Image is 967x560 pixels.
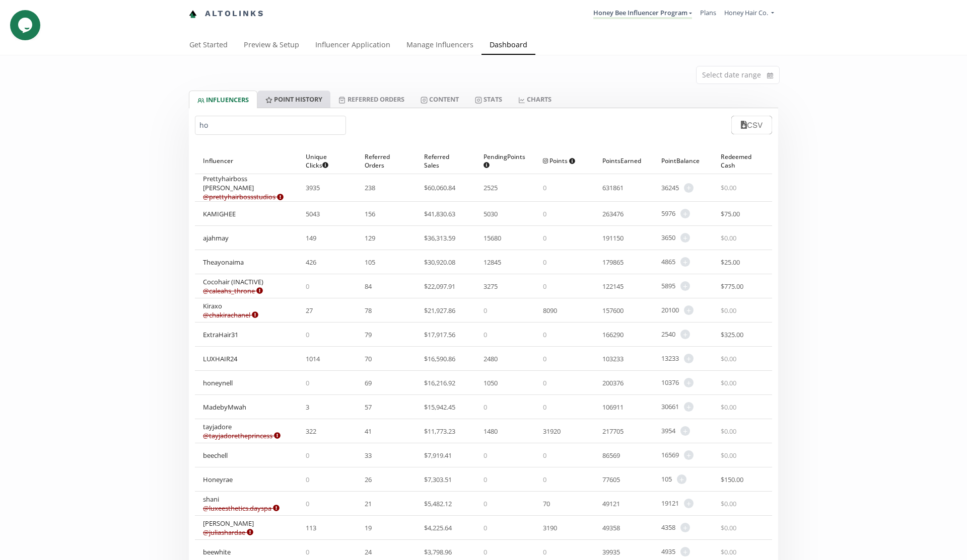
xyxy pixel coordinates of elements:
[543,451,546,460] span: 0
[510,91,560,108] a: CHARTS
[365,403,372,412] span: 57
[306,354,320,363] span: 1014
[661,450,679,460] span: 16569
[189,10,197,18] img: favicon-32x32.png
[767,70,773,81] svg: calendar
[203,431,281,440] a: @tayjadoretheprincess
[203,378,233,387] div: honeynell
[365,306,372,315] span: 78
[724,8,774,20] a: Honey Hair Co.
[661,378,679,387] span: 10376
[365,499,372,508] span: 21
[684,450,694,460] span: +
[602,547,620,556] span: 39935
[424,209,455,218] span: $ 41,830.63
[306,547,309,556] span: 0
[203,192,284,201] a: @prettyhairbossstudios
[602,183,624,192] span: 631861
[721,282,743,291] span: $ 775.00
[203,277,263,295] div: Cocohair (INACTIVE)
[483,152,525,170] span: Pending Points
[307,36,398,56] a: Influencer Application
[661,523,675,532] span: 4358
[306,233,316,243] span: 149
[203,209,236,218] div: KAMIGHEE
[483,282,498,291] span: 3275
[543,403,546,412] span: 0
[661,474,672,484] span: 105
[483,306,487,315] span: 0
[306,451,309,460] span: 0
[365,233,375,243] span: 129
[424,306,455,315] span: $ 21,927.86
[306,183,320,192] span: 3935
[680,330,690,339] span: +
[661,426,675,436] span: 3954
[483,354,498,363] span: 2480
[680,257,690,267] span: +
[661,330,675,339] span: 2540
[398,36,481,56] a: Manage Influencers
[661,305,679,315] span: 20100
[424,354,455,363] span: $ 16,590.86
[721,427,736,436] span: $ 0.00
[424,233,455,243] span: $ 36,313.59
[483,233,501,243] span: 15680
[203,519,254,537] div: [PERSON_NAME]
[203,258,244,267] div: Theayonaima
[483,475,487,484] span: 0
[203,475,233,484] div: Honeyrae
[721,547,736,556] span: $ 0.00
[543,547,546,556] span: 0
[543,258,546,267] span: 0
[481,36,535,56] a: Dashboard
[721,209,740,218] span: $ 75.00
[721,403,736,412] span: $ 0.00
[602,330,624,339] span: 166290
[680,547,690,556] span: +
[412,91,467,108] a: Content
[602,475,620,484] span: 77605
[181,36,236,56] a: Get Started
[424,451,452,460] span: $ 7,919.41
[602,523,620,532] span: 49358
[365,451,372,460] span: 33
[661,547,675,556] span: 4935
[543,330,546,339] span: 0
[306,330,309,339] span: 0
[731,116,772,134] button: CSV
[306,282,309,291] span: 0
[203,504,280,513] a: @luxeesthetics.dayspa
[721,451,736,460] span: $ 0.00
[203,174,290,201] div: Prettyhairboss [PERSON_NAME]
[203,528,253,537] a: @juliashardae
[424,148,467,174] div: Referred Sales
[203,286,263,295] a: @caleahs_throne
[661,281,675,291] span: 5895
[306,209,320,218] span: 5043
[365,475,372,484] span: 26
[602,499,620,508] span: 49121
[543,209,546,218] span: 0
[602,403,624,412] span: 106911
[203,354,237,363] div: LUXHAIR24
[602,427,624,436] span: 217705
[680,209,690,218] span: +
[661,148,705,174] div: Point Balance
[424,282,455,291] span: $ 22,097.91
[424,427,455,436] span: $ 11,773.23
[721,378,736,387] span: $ 0.00
[543,499,550,508] span: 70
[424,547,452,556] span: $ 3,798.96
[236,36,307,56] a: Preview & Setup
[306,475,309,484] span: 0
[680,523,690,532] span: +
[684,305,694,315] span: +
[721,306,736,315] span: $ 0.00
[467,91,510,108] a: Stats
[365,378,372,387] span: 69
[483,403,487,412] span: 0
[483,330,487,339] span: 0
[189,6,264,22] a: Altolinks
[365,148,408,174] div: Referred Orders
